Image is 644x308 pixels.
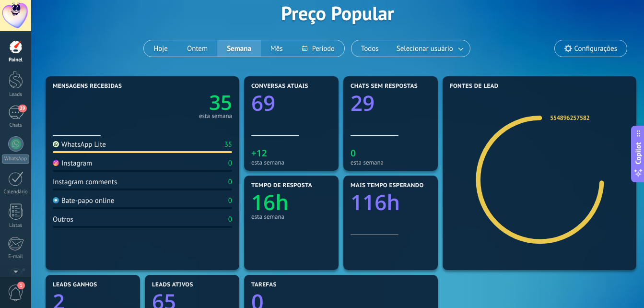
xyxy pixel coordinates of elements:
[550,114,589,122] a: 554896257582
[53,282,97,288] span: Leads ganhos
[209,89,232,116] text: 35
[251,282,277,288] span: Tarefas
[2,189,30,195] div: Calendário
[53,197,59,203] img: Bate-papo online
[144,40,177,57] button: Hoje
[2,154,29,164] div: WhatsApp
[2,57,30,63] div: Painel
[261,40,293,57] button: Mês
[53,215,73,224] div: Outros
[251,188,289,216] text: 16h
[2,223,30,229] div: Listas
[228,178,232,187] div: 0
[17,282,25,289] span: 1
[53,141,59,147] img: WhatsApp Lite
[53,140,106,149] div: WhatsApp Lite
[450,83,499,90] span: Fontes de lead
[53,196,114,205] div: Bate-papo online
[2,92,30,98] div: Leads
[228,196,232,205] div: 0
[228,215,232,224] div: 0
[224,140,232,149] div: 35
[351,188,431,216] a: 116h
[251,182,312,189] span: Tempo de resposta
[351,88,375,117] text: 29
[251,159,331,166] div: esta semana
[251,213,331,220] div: esta semana
[251,88,275,117] text: 69
[142,89,232,116] a: 35
[251,147,267,159] text: +12
[53,178,117,187] div: Instagram comments
[395,42,455,55] span: Selecionar usuário
[388,40,470,57] button: Selecionar usuário
[199,114,232,118] div: esta semana
[351,159,431,166] div: esta semana
[152,282,193,288] span: Leads ativos
[2,122,30,129] div: Chats
[351,147,356,159] text: 0
[574,45,617,53] span: Configurações
[293,40,344,57] button: Período
[2,254,30,260] div: E-mail
[351,40,388,57] button: Todos
[228,159,232,168] div: 0
[251,83,308,90] span: Conversas atuais
[177,40,217,57] button: Ontem
[633,142,643,165] span: Copilot
[351,188,400,216] text: 116h
[53,159,92,168] div: Instagram
[53,160,59,166] img: Instagram
[53,83,122,90] span: Mensagens recebidas
[217,40,261,57] button: Semana
[351,83,418,90] span: Chats sem respostas
[351,182,424,189] span: Mais tempo esperando
[18,105,26,112] span: 29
